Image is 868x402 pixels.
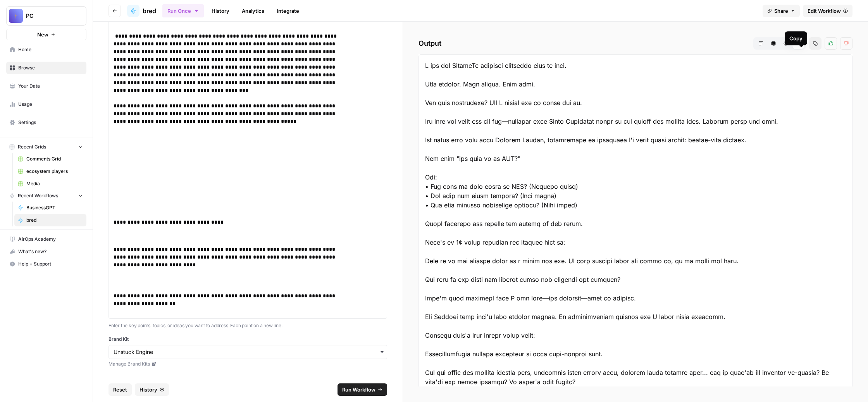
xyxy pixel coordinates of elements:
[14,202,86,214] a: BusinessGPT
[114,348,382,356] input: Unstuck Engine
[6,62,86,74] a: Browse
[26,12,73,20] span: PC
[789,35,803,42] div: Copy
[14,214,86,226] a: bred
[135,383,169,396] button: History
[338,383,387,396] button: Run Workflow
[6,141,86,153] button: Recent Grids
[418,37,852,50] h2: Output
[774,7,788,15] span: Share
[6,43,86,56] a: Home
[803,5,852,17] a: Edit Workflow
[6,80,86,92] a: Your Data
[6,116,86,129] a: Settings
[108,361,387,367] a: Manage Brand Kits
[6,29,86,40] button: New
[6,233,86,245] a: AirOps Academy
[143,6,156,16] span: bred
[108,322,387,330] p: Enter the key points, topics, or ideas you want to address. Each point on a new line.
[108,383,132,396] button: Reset
[162,4,204,17] button: Run Once
[37,31,48,38] span: New
[9,9,23,23] img: PC Logo
[18,236,83,243] span: AirOps Academy
[763,5,800,17] button: Share
[207,5,234,17] a: History
[26,168,83,175] span: ecosystem players
[18,261,83,267] span: Help + Support
[14,165,86,178] a: ecosystem players
[18,83,83,90] span: Your Data
[26,180,83,187] span: Media
[272,5,304,17] a: Integrate
[18,119,83,126] span: Settings
[6,258,86,270] button: Help + Support
[6,245,86,258] button: What's new?
[6,98,86,110] a: Usage
[18,192,58,199] span: Recent Workflows
[108,336,387,343] label: Brand Kit
[113,386,127,393] span: Reset
[26,204,83,211] span: BusinessGPT
[18,64,83,71] span: Browse
[18,143,46,150] span: Recent Grids
[127,5,156,17] a: bred
[14,178,86,190] a: Media
[18,46,83,53] span: Home
[7,246,86,257] div: What's new?
[26,155,83,162] span: Comments Grid
[6,190,86,202] button: Recent Workflows
[342,386,375,393] span: Run Workflow
[14,153,86,165] a: Comments Grid
[18,101,83,108] span: Usage
[139,386,157,393] span: History
[808,7,841,15] span: Edit Workflow
[6,6,86,26] button: Workspace: PC
[237,5,269,17] a: Analytics
[26,217,83,224] span: bred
